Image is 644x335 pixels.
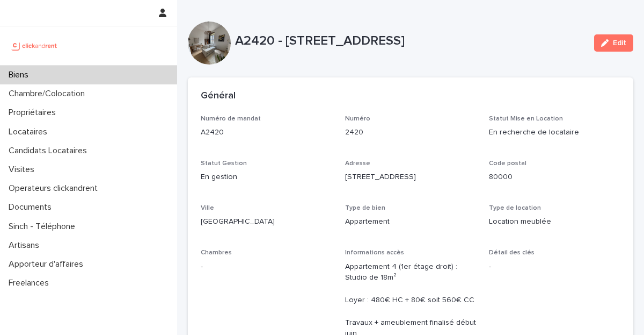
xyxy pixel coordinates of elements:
span: Informations accès [345,250,404,256]
img: UCB0brd3T0yccxBKYDjQ [9,35,61,56]
p: Operateurs clickandrent [4,183,106,194]
p: 2420 [345,127,477,138]
span: Numéro [345,116,370,122]
p: En gestion [201,172,332,183]
p: [GEOGRAPHIC_DATA] [201,216,332,227]
span: Type de location [489,205,541,211]
p: Propriétaires [4,108,64,118]
span: Chambres [201,250,232,256]
span: Statut Mise en Location [489,116,563,122]
p: Artisans [4,240,48,251]
button: Edit [594,34,633,52]
p: Visites [4,165,43,175]
span: Code postal [489,160,526,167]
p: Location meublée [489,216,620,227]
h2: Général [201,90,236,102]
span: Ville [201,205,214,211]
span: Détail des clés [489,250,535,256]
p: Appartement [345,216,477,227]
p: Sinch - Téléphone [4,222,84,232]
p: Biens [4,70,37,80]
span: Statut Gestion [201,160,247,167]
p: Locataires [4,127,56,137]
span: Edit [613,39,626,47]
p: Documents [4,202,60,212]
p: [STREET_ADDRESS] [345,172,477,183]
p: 80000 [489,172,620,183]
p: A2420 - [STREET_ADDRESS] [235,33,586,49]
p: - [489,261,620,273]
p: En recherche de locataire [489,127,620,138]
p: Apporteur d'affaires [4,259,92,269]
span: Numéro de mandat [201,116,261,122]
p: Chambre/Colocation [4,89,93,99]
p: A2420 [201,127,332,138]
p: Candidats Locataires [4,146,96,156]
p: Freelances [4,278,57,288]
span: Type de bien [345,205,385,211]
p: - [201,261,332,273]
span: Adresse [345,160,370,167]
